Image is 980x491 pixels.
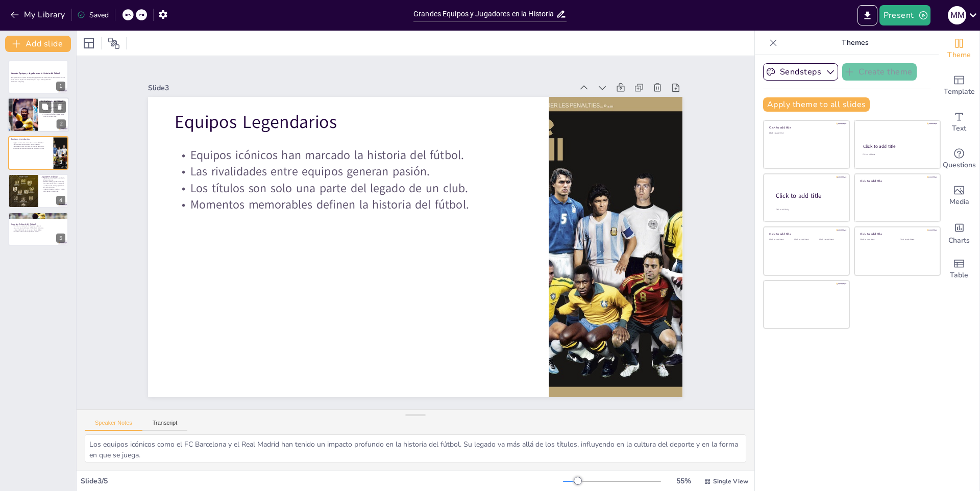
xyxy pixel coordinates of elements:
span: Text [952,123,966,134]
div: Slide 3 / 5 [81,476,563,486]
span: Media [949,196,969,208]
button: My Library [8,7,69,23]
p: Impacto Cultural del Fútbol [11,223,65,226]
div: Click to add title [769,232,842,236]
div: Click to add text [769,132,842,135]
span: Questions [943,160,976,171]
div: 55 % [671,476,696,486]
strong: Grandes Equipos y Jugadores en la Historia del Fútbol [11,72,60,75]
div: Get real-time input from your audience [939,141,979,177]
p: La historia del fútbol se remonta al siglo XIX. [41,102,66,106]
p: Momentos memorables definen la historia del fútbol. [204,102,528,259]
p: Equipos Legendarios [11,138,51,141]
span: Theme [947,49,971,61]
button: Delete Slide [54,101,66,113]
div: Add images, graphics, shapes or video [939,177,979,214]
div: M M [948,6,966,24]
p: La pasión de estos jugadores inspira a las nuevas generaciones. [41,188,65,192]
input: Insert title [413,7,556,21]
div: Click to add text [900,239,932,241]
button: Duplicate Slide [39,101,51,113]
div: Layout [81,35,97,51]
div: 4 [8,174,68,208]
div: Add charts and graphs [939,214,979,251]
p: El fútbol une a personas de diferentes orígenes. [11,225,65,227]
span: Template [944,86,975,97]
div: Add text boxes [939,104,979,141]
div: Click to add title [863,143,931,149]
div: Add ready made slides [939,67,979,104]
span: Single View [713,477,748,485]
p: La profesionalización ha elevado el nivel de competencia. [41,114,66,117]
div: 3 [56,158,65,167]
div: 1 [56,82,65,91]
button: Present [879,5,930,25]
p: La influencia de estos jugadores va más allá del campo. [41,185,65,188]
p: Las rivalidades entre equipos generan pasión. [217,71,542,228]
div: Click to add title [860,178,933,183]
div: 2 [57,120,66,129]
button: Export to PowerPoint [857,5,877,25]
p: Las rivalidades entre equipos generan pasión. [11,143,51,145]
span: Charts [948,235,970,246]
p: Cambios en reglas y tácticas han moldeado el juego. [41,110,66,114]
div: Click to add title [776,192,841,200]
button: Apply theme to all slides [763,97,870,112]
div: 4 [56,196,65,205]
div: 1 [8,60,68,94]
div: 2 [8,98,69,133]
textarea: Los equipos icónicos como el FC Barcelona y el Real Madrid han tenido un impacto profundo en la h... [85,434,746,462]
div: 3 [8,136,68,170]
div: 5 [8,212,68,246]
p: Generated with [URL] [11,81,65,83]
p: Jugadores como Pelé han cambiado la forma de jugar. [41,177,65,180]
button: Add slide [5,36,71,52]
p: Equipos Legendarios [236,22,563,186]
p: Themes [781,31,928,55]
div: Change the overall theme [939,31,979,67]
p: El fútbol es una forma de expresión cultural. [11,230,65,232]
div: Click to add title [860,232,933,236]
div: Saved [77,10,109,20]
div: Click to add text [769,239,792,241]
p: Momentos memorables definen la historia del fútbol. [11,147,51,149]
button: Speaker Notes [85,420,142,431]
p: Equipos icónicos han marcado la historia del fútbol. [224,56,548,213]
p: La Evolución del Fútbol [41,100,66,104]
div: Click to add text [819,239,842,241]
span: Position [108,37,120,49]
div: 5 [56,234,65,243]
span: Table [950,270,968,281]
p: Los títulos son solo una parte del legado de un club. [211,87,535,243]
p: El fútbol se ha convertido en un deporte global. [41,106,66,110]
p: Los valores promovidos por el fútbol son esenciales. [11,227,65,229]
p: Esta presentación explora los equipos y jugadores más destacados en la historia del fútbol, anali... [11,77,65,81]
p: Equipos icónicos han marcado la historia del fútbol. [11,142,51,144]
div: Click to add text [863,153,930,156]
button: Sendsteps [763,63,838,81]
p: [PERSON_NAME] y [PERSON_NAME] han redefinido el éxito en el fútbol. [41,181,65,185]
p: Los títulos son solo una parte del legado de un club. [11,145,51,147]
div: Click to add body [776,209,840,211]
button: Transcript [142,420,188,431]
p: Jugadores Icónicos [41,175,65,178]
p: La Copa del Mundo es un evento cultural global. [11,229,65,231]
div: Click to add text [860,239,892,241]
div: Click to add title [769,125,842,130]
div: Add a table [939,251,979,288]
button: Create theme [842,63,917,81]
div: Click to add text [794,239,817,241]
button: M M [948,5,966,25]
